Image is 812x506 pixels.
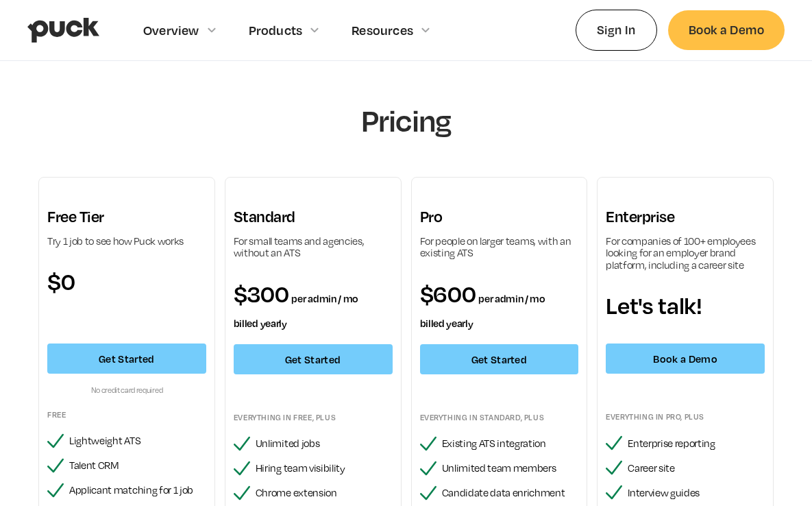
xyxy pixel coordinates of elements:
div: Resources [352,23,413,38]
div: Enterprise reporting [628,437,765,450]
span: per admin / mo billed yearly [234,292,358,329]
div: Existing ATS integration [442,437,579,450]
h3: Standard [234,207,393,227]
div: For small teams and agencies, without an ATS [234,235,393,259]
div: $600 [420,281,579,330]
a: Book a Demo [606,344,765,374]
h1: Pricing [184,102,629,138]
div: Interview guides [628,487,765,499]
a: Book a Demo [668,10,785,49]
div: Candidate data enrichment [442,487,579,499]
div: Career site [628,462,765,474]
div: $300 [234,281,393,330]
div: Unlimited jobs [256,437,393,450]
div: Overview [143,23,199,38]
span: per admin / mo billed yearly [420,292,545,329]
div: Let's talk! [606,293,765,317]
div: Applicant matching for 1 job [69,484,206,496]
a: Sign In [576,10,657,50]
div: Talent CRM [69,459,206,472]
a: Get Started [234,344,393,374]
div: Try 1 job to see how Puck works [47,235,206,248]
div: Hiring team visibility [256,462,393,474]
div: Chrome extension [256,487,393,499]
a: Get Started [47,344,206,374]
div: Everything in pro, plus [606,411,765,422]
div: For companies of 100+ employees looking for an employer brand platform, including a career site [606,235,765,272]
div: Unlimited team members [442,462,579,474]
div: $0 [47,269,206,293]
div: Everything in FREE, plus [234,412,393,423]
div: Free [47,409,206,420]
div: Products [249,23,303,38]
h3: Free Tier [47,207,206,227]
h3: Pro [420,207,579,227]
div: For people on larger teams, with an existing ATS [420,235,579,259]
div: Everything in standard, plus [420,412,579,423]
div: No credit card required [47,385,206,396]
div: Lightweight ATS [69,435,206,447]
h3: Enterprise [606,207,765,227]
a: Get Started [420,344,579,374]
